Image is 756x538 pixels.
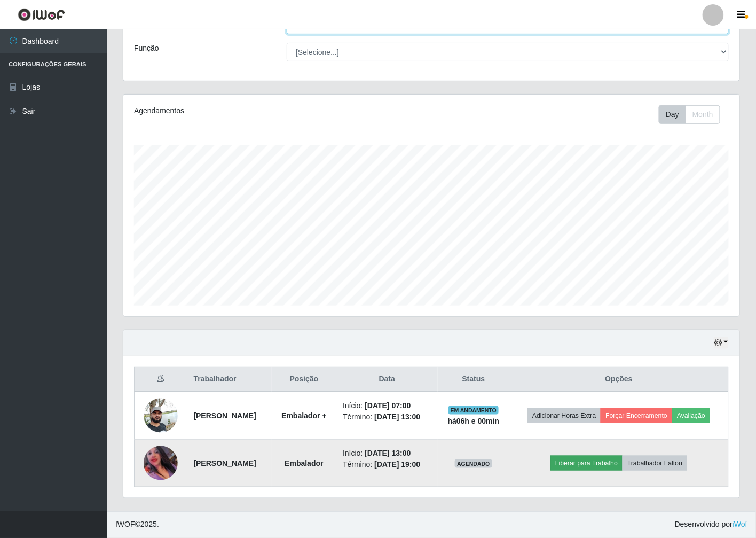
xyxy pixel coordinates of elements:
strong: Embalador + [281,411,326,420]
a: iWof [733,520,747,529]
strong: [PERSON_NAME] [194,411,256,420]
th: Opções [509,367,728,392]
button: Adicionar Horas Extra [527,408,601,423]
button: Avaliação [672,408,710,423]
time: [DATE] 13:00 [365,449,411,457]
span: EM ANDAMENTO [448,406,499,415]
time: [DATE] 07:00 [365,401,411,410]
span: IWOF [115,520,135,529]
th: Posição [272,367,336,392]
img: CoreUI Logo [18,8,65,21]
time: [DATE] 19:00 [374,460,420,469]
th: Data [336,367,437,392]
strong: Embalador [285,459,323,467]
li: Início: [343,400,431,411]
th: Trabalhador [187,367,272,392]
li: Término: [343,411,431,423]
img: 1702417487415.jpeg [144,393,178,438]
div: Toolbar with button groups [659,105,729,124]
img: 1748625086217.jpeg [144,446,178,480]
th: Status [438,367,510,392]
span: Desenvolvido por [675,519,747,531]
time: [DATE] 13:00 [374,412,420,421]
div: Agendamentos [134,105,373,116]
button: Forçar Encerramento [601,408,672,423]
label: Função [134,43,159,54]
span: © 2025 . [115,519,159,531]
li: Início: [343,448,431,459]
button: Liberar para Trabalho [550,456,623,471]
li: Término: [343,459,431,470]
strong: há 06 h e 00 min [448,417,500,425]
button: Month [686,105,720,124]
button: Day [659,105,686,124]
button: Trabalhador Faltou [623,456,687,471]
span: AGENDADO [455,459,492,468]
div: First group [659,105,720,124]
strong: [PERSON_NAME] [194,459,256,467]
